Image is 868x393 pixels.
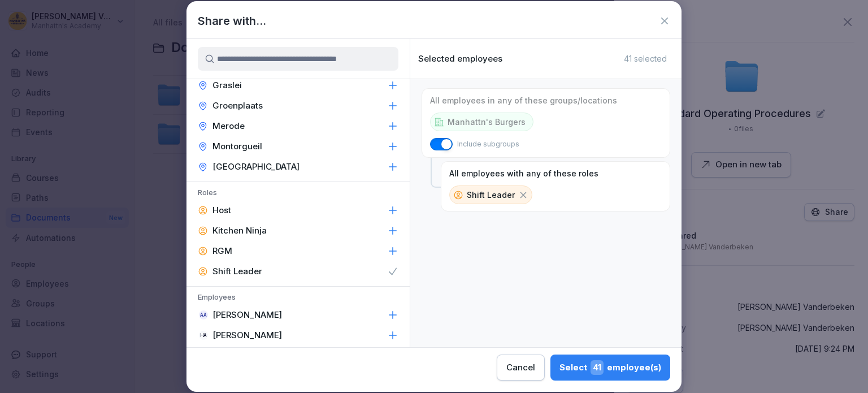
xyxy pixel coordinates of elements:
p: Merode [212,120,245,132]
p: [GEOGRAPHIC_DATA] [212,161,300,172]
p: [PERSON_NAME] [212,309,282,321]
p: Shift Leader [467,189,515,201]
p: Manhattn's Burgers [448,116,526,128]
p: Graslei [212,80,242,91]
p: [PERSON_NAME] [212,330,282,341]
button: Cancel [497,355,545,381]
div: Cancel [506,361,535,374]
p: Host [212,205,231,216]
button: Select41employee(s) [550,355,670,381]
p: Kitchen Ninja [212,225,267,236]
p: All employees with any of these roles [449,169,598,179]
p: Roles [186,188,410,200]
p: All employees in any of these groups/locations [430,96,617,106]
span: 41 [591,360,604,375]
h1: Share with... [198,12,266,29]
p: Groenplaats [212,100,263,111]
div: Select employee(s) [559,360,661,375]
p: Montorgueil [212,141,262,152]
p: Employees [186,292,410,305]
p: 41 selected [624,54,667,64]
p: Include subgroups [457,139,519,149]
p: Selected employees [418,54,502,64]
p: Shift Leader [212,266,262,277]
div: HA [199,331,208,340]
div: AA [199,310,208,319]
p: RGM [212,245,232,257]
